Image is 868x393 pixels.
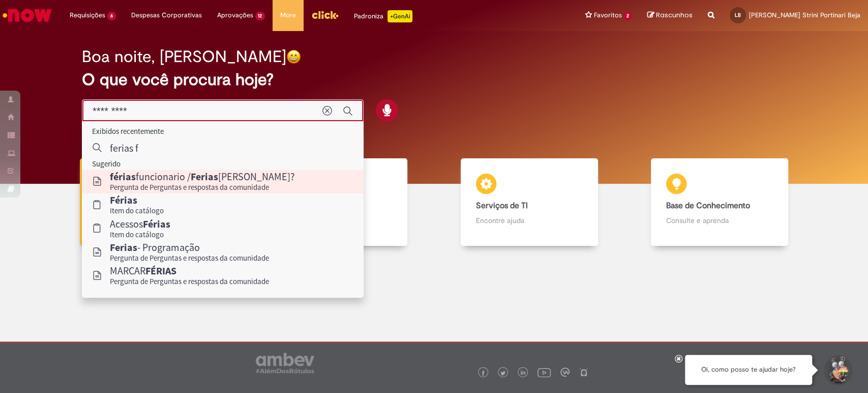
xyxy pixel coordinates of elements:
[286,49,301,64] img: happy-face.png
[521,370,526,376] img: logo_footer_linkedin.png
[623,12,632,20] span: 2
[387,10,412,22] p: +GenAi
[656,10,693,20] span: Rascunhos
[255,12,265,20] span: 12
[476,215,583,226] p: Encontre ajuda
[217,10,253,20] span: Aprovações
[666,201,750,211] b: Base de Conhecimento
[822,355,853,385] button: Iniciar Conversa de Suporte
[1,5,53,25] img: ServiceNow
[560,368,570,377] img: logo_footer_workplace.png
[593,10,621,20] span: Favoritos
[70,10,105,20] span: Requisições
[434,158,624,246] a: Serviços de TI Encontre ajuda
[476,201,528,211] b: Serviços de TI
[500,371,505,376] img: logo_footer_twitter.png
[131,10,202,20] span: Despesas Corporativas
[749,11,860,19] span: [PERSON_NAME] Strini Portinari Beja
[311,7,339,22] img: click_logo_yellow_360x200.png
[624,158,815,246] a: Base de Conhecimento Consulte e aprenda
[280,10,296,20] span: More
[666,215,773,226] p: Consulte e aprenda
[354,10,412,22] div: Padroniza
[647,11,693,20] a: Rascunhos
[579,368,588,377] img: logo_footer_naosei.png
[82,71,786,89] h2: O que você procura hoje?
[481,371,486,376] img: logo_footer_facebook.png
[82,48,286,66] h2: Boa noite, [PERSON_NAME]
[107,12,116,20] span: 6
[685,355,812,385] div: Oi, como posso te ajudar hoje?
[53,158,244,246] a: Tirar dúvidas Tirar dúvidas com Lupi Assist e Gen Ai
[256,353,314,373] img: logo_footer_ambev_rotulo_gray.png
[735,12,741,18] span: LB
[537,366,551,379] img: logo_footer_youtube.png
